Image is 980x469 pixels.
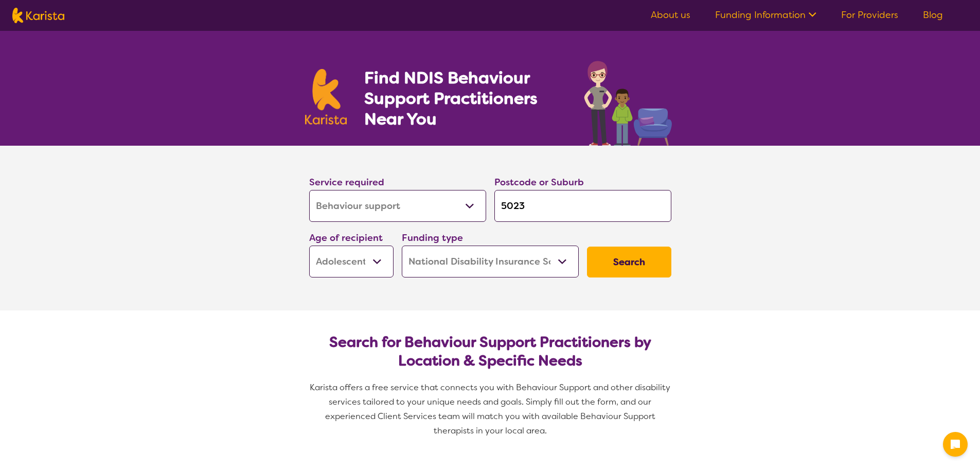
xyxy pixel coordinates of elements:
[715,9,816,21] a: Funding Information
[364,67,563,129] h1: Find NDIS Behaviour Support Practitioners Near You
[305,380,675,438] p: Karista offers a free service that connects you with Behaviour Support and other disability servi...
[12,8,64,23] img: Karista logo
[651,9,690,21] a: About us
[494,190,671,222] input: Type
[494,176,584,188] label: Postcode or Suburb
[923,9,943,21] a: Blog
[305,69,347,125] img: Karista logo
[317,333,663,370] h2: Search for Behaviour Support Practitioners by Location & Specific Needs
[402,232,463,244] label: Funding type
[587,247,671,277] button: Search
[309,176,384,188] label: Service required
[581,56,675,146] img: behaviour-support
[841,9,898,21] a: For Providers
[309,232,383,244] label: Age of recipient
